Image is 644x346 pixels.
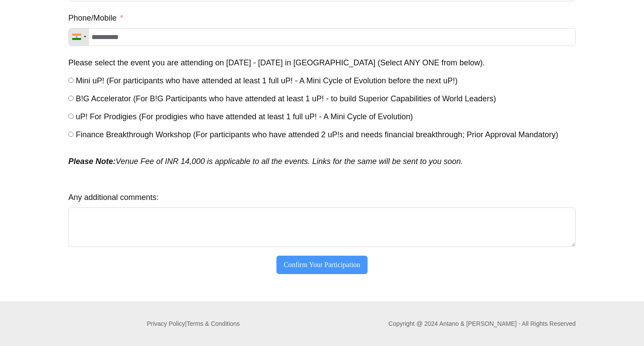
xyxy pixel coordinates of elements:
a: Terms & Conditions [187,320,240,327]
span: Mini uP! (For participants who have attended at least 1 full uP! - A Mini Cycle of Evolution befo... [76,76,457,85]
em: Venue Fee of INR 14,000 is applicable to all the events. Links for the same will be sent to you s... [68,157,463,166]
label: Any additional comments: [68,189,159,205]
label: Phone/Mobile [68,10,123,26]
span: Finance Breakthrough Workshop (For participants who have attended 2 uP!s and needs financial brea... [76,130,558,139]
textarea: Any additional comments: [68,207,576,247]
label: Please select the event you are attending on 18th - 21st Sep 2025 in Chennai (Select ANY ONE from... [68,55,485,71]
input: B!G Accelerator (For B!G Participants who have attended at least 1 uP! - to build Superior Capabi... [68,96,74,101]
strong: Please Note: [68,157,116,166]
input: uP! For Prodigies (For prodigies who have attended at least 1 full uP! - A Mini Cycle of Evolution) [68,114,74,119]
input: Phone/Mobile [68,28,576,46]
a: Privacy Policy [147,320,185,327]
p: | [68,317,318,330]
input: Finance Breakthrough Workshop (For participants who have attended 2 uP!s and needs financial brea... [68,132,74,137]
p: Copyright @ 2024 Antano & [PERSON_NAME] - All Rights Reserved [389,317,576,330]
span: uP! For Prodigies (For prodigies who have attended at least 1 full uP! - A Mini Cycle of Evolution) [76,112,413,121]
input: Mini uP! (For participants who have attended at least 1 full uP! - A Mini Cycle of Evolution befo... [68,78,74,83]
span: B!G Accelerator (For B!G Participants who have attended at least 1 uP! - to build Superior Capabi... [76,94,496,103]
div: Telephone country code [69,29,89,46]
button: Confirm Your Participation [276,256,368,274]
